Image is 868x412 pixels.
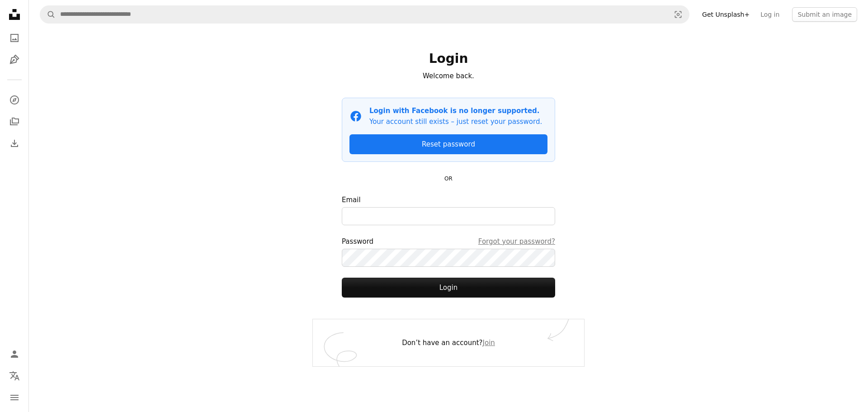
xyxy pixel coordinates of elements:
button: Visual search [667,6,689,23]
a: Get Unsplash+ [697,7,755,22]
button: Submit an image [792,7,857,22]
div: Don’t have an account? [313,319,584,366]
a: Reset password [349,134,547,154]
a: Log in / Sign up [5,345,24,363]
button: Search Unsplash [40,6,56,23]
a: Log in [755,7,785,22]
a: Home — Unsplash [5,5,24,25]
a: Join [483,339,495,347]
a: Illustrations [5,51,24,69]
label: Email [342,194,555,225]
h1: Login [342,51,555,67]
a: Collections [5,113,24,131]
button: Language [5,367,24,385]
a: Download History [5,134,24,152]
p: Welcome back. [342,71,555,81]
input: Email [342,207,555,225]
a: Photos [5,29,24,47]
form: Find visuals sitewide [40,5,689,24]
a: Explore [5,91,24,109]
p: Login with Facebook is no longer supported. [369,105,542,116]
button: Login [342,278,555,298]
a: Forgot your password? [478,236,555,247]
small: OR [444,175,453,182]
p: Your account still exists – just reset your password. [369,116,542,127]
button: Menu [5,388,24,407]
input: PasswordForgot your password? [342,249,555,267]
div: Password [342,236,555,247]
